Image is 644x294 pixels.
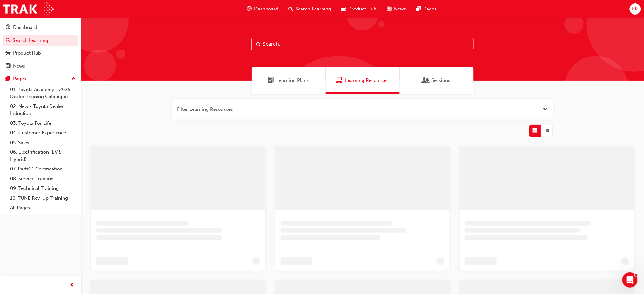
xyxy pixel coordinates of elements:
span: guage-icon [247,5,252,13]
div: News [13,63,25,70]
span: pages-icon [416,5,421,13]
span: Sessions [423,77,429,84]
a: 08. Service Training [8,174,78,184]
a: search-iconSearch Learning [283,3,336,16]
a: Product Hub [3,47,78,59]
span: Product Hub [349,5,376,13]
span: news-icon [6,63,10,69]
a: guage-iconDashboard [242,3,283,16]
div: Product Hub [13,50,41,57]
span: search-icon [6,38,10,43]
span: News [394,5,406,13]
span: Dashboard [254,5,278,13]
a: 04. Customer Experience [8,128,78,138]
a: 02. New - Toyota Dealer Induction [8,102,78,118]
a: 01. Toyota Academy - 2025 Dealer Training Catalogue [8,85,78,102]
a: SessionsSessions [400,67,474,94]
input: Search... [251,38,474,50]
span: car-icon [341,5,346,13]
a: 03. Toyota For Life [8,118,78,128]
div: Dashboard [13,24,37,31]
span: Search [256,41,261,48]
iframe: Intercom live chat [622,272,638,288]
a: Dashboard [3,22,78,33]
a: 06. Electrification (EV & Hybrid) [8,147,78,164]
span: pages-icon [6,76,10,82]
a: Search Learning [3,35,78,46]
span: Search Learning [295,5,331,13]
span: Learning Plans [277,77,309,84]
span: prev-icon [70,281,75,289]
a: All Pages [8,203,78,213]
a: pages-iconPages [411,3,442,16]
a: 10. TUNE Rev-Up Training [8,193,78,203]
span: guage-icon [6,25,10,30]
img: Trak [3,2,54,16]
span: KR [632,5,638,13]
span: Learning Resources [336,77,342,84]
a: 05. Sales [8,138,78,148]
span: Learning Plans [268,77,274,84]
button: Open the filter [543,106,548,113]
span: car-icon [6,50,10,56]
a: 09. Technical Training [8,184,78,193]
a: News [3,60,78,72]
span: List [545,127,550,134]
button: DashboardSearch LearningProduct HubNews [3,20,78,73]
span: Pages [424,5,437,13]
a: Learning ResourcesLearning Resources [326,67,400,94]
span: up-icon [71,75,76,83]
button: Pages [3,73,78,85]
span: Sessions [432,77,451,84]
div: Pages [13,75,26,83]
a: car-iconProduct Hub [336,3,382,16]
a: Learning PlansLearning Plans [252,67,326,94]
span: news-icon [387,5,391,13]
a: 07. Parts21 Certification [8,164,78,174]
button: KR [630,3,641,15]
span: Grid [533,127,538,134]
span: search-icon [288,5,293,13]
span: Learning Resources [345,77,389,84]
a: news-iconNews [382,3,411,16]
